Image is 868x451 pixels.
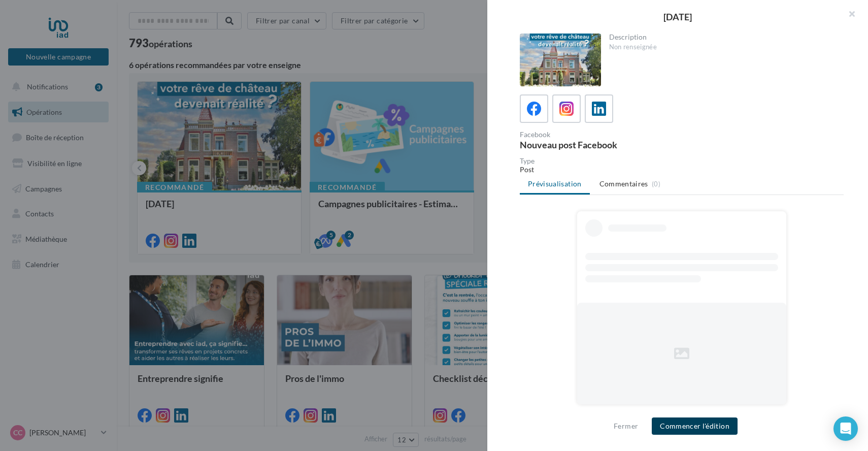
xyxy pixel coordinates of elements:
div: Nouveau post Facebook [520,140,678,149]
div: Facebook [520,131,678,138]
div: Non renseignée [609,43,836,52]
div: Open Intercom Messenger [833,416,858,441]
div: [DATE] [504,12,852,21]
div: Description [609,34,836,41]
div: Post [520,165,844,175]
button: Fermer [610,420,642,432]
span: Commentaires [599,179,648,189]
button: Commencer l'édition [652,417,738,435]
div: Type [520,157,844,165]
span: (0) [652,180,660,188]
